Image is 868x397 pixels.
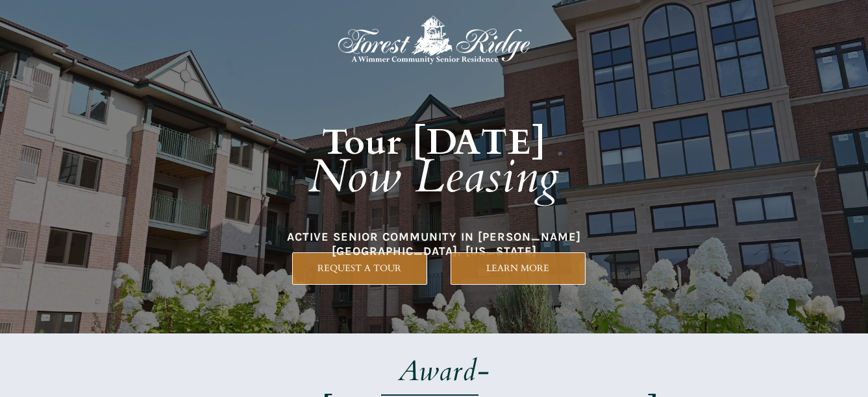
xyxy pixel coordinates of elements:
a: LEARN MORE [451,252,586,285]
span: REQUEST A TOUR [293,263,427,274]
span: LEARN MORE [451,263,585,274]
em: Now Leasing [308,145,560,208]
strong: Tour [DATE] [322,119,547,167]
span: ACTIVE SENIOR COMMUNITY IN [PERSON_NAME][GEOGRAPHIC_DATA], [US_STATE] [287,230,581,258]
a: REQUEST A TOUR [292,252,427,285]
